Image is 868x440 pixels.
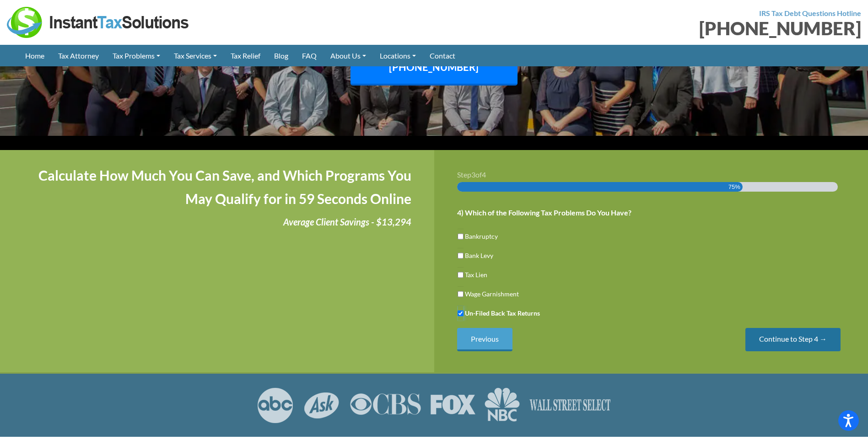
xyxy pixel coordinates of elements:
[51,45,106,66] a: Tax Attorney
[295,45,323,66] a: FAQ
[373,45,423,66] a: Locations
[167,45,224,66] a: Tax Services
[465,289,519,299] label: Wage Garnishment
[303,387,340,423] img: ASK
[7,17,190,26] a: Instant Tax Solutions Logo
[23,164,411,210] h4: Calculate How Much You Can Save, and Which Programs You May Qualify for in 59 Seconds Online
[457,328,512,351] input: Previous
[465,231,498,241] label: Bankruptcy
[759,9,861,17] strong: IRS Tax Debt Questions Hotline
[485,387,520,423] img: NBC
[457,208,631,218] label: 4) Which of the Following Tax Problems Do You Have?
[267,45,295,66] a: Blog
[745,328,841,351] input: Continue to Step 4 →
[283,216,411,227] i: Average Client Savings - $13,294
[7,7,190,38] img: Instant Tax Solutions Logo
[529,387,612,423] img: Wall Street Select
[257,387,294,423] img: ABC
[465,270,487,279] label: Tax Lien
[323,45,373,66] a: About Us
[465,308,540,318] label: Un-Filed Back Tax Returns
[350,387,421,423] img: CBS
[224,45,267,66] a: Tax Relief
[465,251,493,260] label: Bank Levy
[457,171,846,178] h3: Step of
[18,45,51,66] a: Home
[430,387,475,423] img: FOX
[482,170,486,179] span: 4
[423,45,462,66] a: Contact
[106,45,167,66] a: Tax Problems
[728,182,740,192] span: 75%
[471,170,475,179] span: 3
[441,19,862,38] div: [PHONE_NUMBER]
